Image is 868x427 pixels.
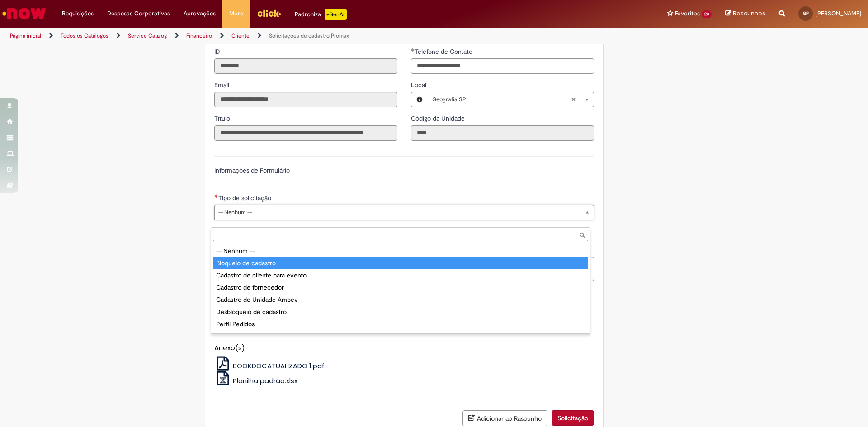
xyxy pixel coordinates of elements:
div: Bloqueio de cadastro [213,257,588,269]
div: Reativação de Cadastro de Clientes Promax [213,330,588,343]
div: Cadastro de cliente para evento [213,269,588,282]
div: Cadastro de fornecedor [213,282,588,294]
div: Perfil Pedidos [213,318,588,330]
div: Cadastro de Unidade Ambev [213,294,588,306]
ul: Tipo de solicitação [211,243,590,333]
div: Desbloqueio de cadastro [213,306,588,318]
div: -- Nenhum -- [213,245,588,257]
